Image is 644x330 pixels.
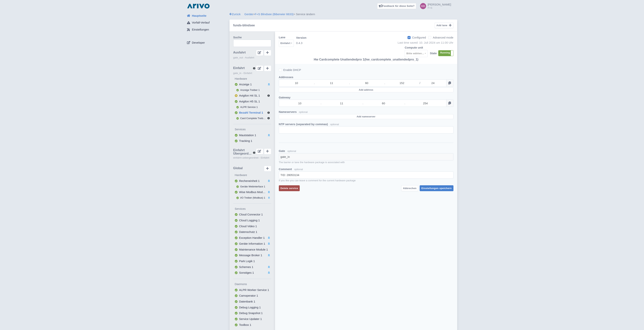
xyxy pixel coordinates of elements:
[184,12,229,19] a: Hauptseite
[239,265,253,269] span: Schemes 1
[401,185,418,191] button: Abbrechen
[239,311,263,315] span: Debug Snapshot 1
[239,254,262,257] span: Message Broker 1
[233,35,242,40] label: Suche
[233,252,271,258] button: Message Broker 1
[235,127,271,132] label: Services
[412,36,426,39] span: Configured
[233,287,271,293] button: ALPR Worker Service 1
[296,36,306,40] span: Version
[233,132,271,138] button: Mautstation 1
[398,41,453,45] div: Last time saved: 10. Juli 2024 um 11:00 Uhr
[192,27,209,32] span: Einstellungen
[239,139,252,142] span: Tracking 1
[296,40,306,45] span: 0.4.3
[418,3,451,9] a: [PERSON_NAME] F+S
[279,122,328,126] label: NTP servers (separated by commas)
[279,167,292,171] label: Comment
[283,68,301,71] span: Enable DHCP
[233,51,246,54] span: Ausfahrt
[240,106,258,108] span: ALPR Service 1
[244,13,253,16] a: Geräte
[192,14,207,18] span: Hauptseite
[435,23,453,28] button: Add lane
[279,185,300,191] button: Delete service
[233,66,245,70] span: Einfahrt
[240,185,265,188] span: Geräte Webinterface 1
[314,58,364,61] span: Hw Cardcomplete Unattendedpro 1
[279,87,453,92] button: Add address
[299,111,308,113] small: optional
[233,138,271,144] button: Tracking 1
[403,187,416,190] span: Abbrechen
[184,19,229,26] a: Vorfall-Verlauf
[235,173,271,177] label: Hardware
[240,117,268,120] span: Card Complete Treiber 1
[239,236,265,239] span: Exception Handler 1
[186,3,210,9] img: logo
[233,322,271,328] button: Toolbox 1
[184,26,229,33] a: Einstellungen
[240,89,260,91] span: Anzeige Treiber 1
[239,288,269,291] span: ALPR Worker Service 1
[239,294,258,297] span: Camoperator 1
[239,271,254,274] span: Sonstiges 1
[233,99,271,104] button: Avigilon H5 SL 1
[428,7,451,9] small: F+S
[438,50,453,56] label: Running
[239,242,265,245] span: Geräte Information 1
[192,20,210,25] span: Vorfall-Verlauf
[239,83,252,86] span: Anzeige 1
[406,51,424,56] div: Bitte wählen...
[229,13,241,16] a: Zurück
[279,179,453,182] small: If you like you can leave a comment for the current hardware package
[233,82,271,87] button: Anzeige 1
[233,258,271,264] button: Park Logik 1
[430,51,437,56] label: State
[233,110,271,116] button: Bezahl Terminal 1
[364,58,419,61] span: (hw_cardcomplete_unattendedpro_1)
[233,56,271,60] small: gate_out - Ausfahrt
[438,50,453,56] div: RunningStopped
[433,36,453,39] span: Advanced mode
[235,77,271,81] label: Hardware
[279,149,285,153] label: Gate
[184,39,229,46] a: Developer
[239,300,255,303] span: Datenbank 1
[233,178,271,184] button: Recheneinheit 1
[239,179,260,182] span: Recheneinheit 1
[279,114,453,119] button: Add nameserver
[240,196,265,199] span: I/O Treiber (Modbus) 1
[287,150,296,152] span: optional
[233,71,271,75] small: gate_in - Einfahrt
[279,35,285,40] label: Lane
[294,168,303,171] span: optional
[233,223,271,229] button: Cloud Video 1
[233,148,252,155] span: Einfahrt Übergeordnet
[255,13,293,16] a: F+S Blindsee (Biberwier 6633)
[239,94,260,97] span: Avigilon H4 SL 1
[239,213,263,216] span: Cloud Connector 1
[233,316,271,322] button: Service Updater 1
[279,110,297,114] label: Nameservers
[421,187,452,190] span: Einstellungen speichern
[233,104,271,110] button: ALPR Service 1
[239,317,262,321] span: Service Updater 1
[377,3,416,9] a: Feedback für diese Seite?
[235,282,271,286] label: Daemons
[279,160,453,164] small: The barrier or lane the hardware package is associated with
[239,306,261,309] span: Debug Logging 1
[239,100,260,103] span: Avigilon H5 SL 1
[233,93,271,99] button: Avigilon H4 SL 1
[239,225,257,228] span: Cloud Video 1
[233,247,271,253] button: Maintenance Module 1
[405,46,423,50] label: Compute unit
[233,24,255,27] h5: funds-blindsee
[233,241,271,247] button: Geräte Information 1
[233,87,271,93] button: Anzeige Treiber 1
[233,195,271,200] button: I/O Treiber (Modbus) 1
[281,187,298,190] span: Delete service
[239,111,263,114] span: Bezahl Terminal 1
[233,235,271,241] button: Exception Handler 1
[239,219,260,222] span: Cloud Logging 1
